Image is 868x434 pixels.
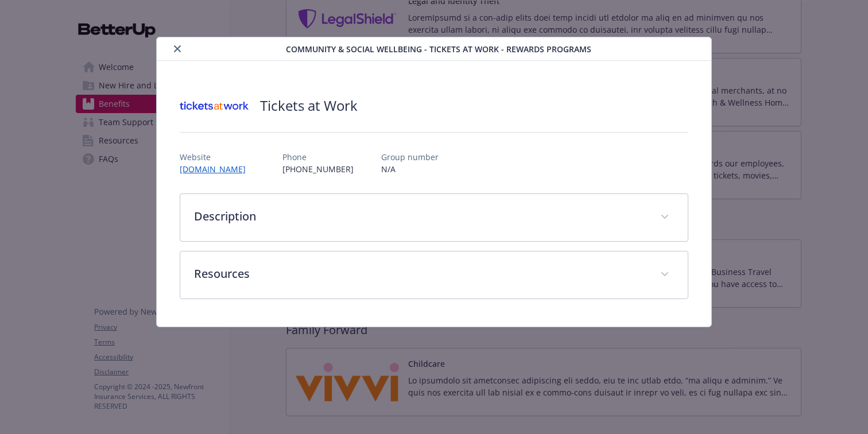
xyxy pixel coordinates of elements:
[180,164,255,175] a: [DOMAIN_NAME]
[381,163,439,175] p: N/A
[282,163,354,175] p: [PHONE_NUMBER]
[180,251,688,299] div: Resources
[381,151,439,163] p: Group number
[180,88,249,123] img: TicketsatWork
[194,208,646,225] p: Description
[170,42,184,56] button: close
[260,96,358,115] h2: Tickets at Work
[180,194,688,241] div: Description
[87,37,781,327] div: details for plan Community & Social Wellbeing - Tickets at Work - Rewards Programs
[180,151,255,163] p: Website
[194,265,646,282] p: Resources
[286,43,591,55] span: Community & Social Wellbeing - Tickets at Work - Rewards Programs
[282,151,354,163] p: Phone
